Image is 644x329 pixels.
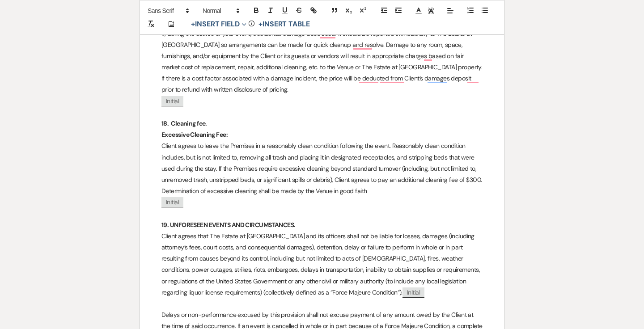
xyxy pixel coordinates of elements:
span: + [191,21,195,28]
span: Header Formats [199,5,242,16]
button: +Insert Table [255,19,313,30]
strong: Excessive Cleaning Fee: [161,131,228,139]
span: Alignment [444,5,457,16]
p: If, during the course of your event, accidental damage does occur it should be reported immediate... [161,28,483,96]
span: + [258,21,263,28]
span: Initial [161,197,183,207]
span: Text Background Color [425,5,437,16]
span: Initial [402,287,424,298]
span: Initial [161,96,183,106]
button: Insert Field [188,19,250,30]
span: Text Color [412,5,425,16]
p: Client agrees to leave the Premises in a reasonably clean condition following the event. Reasonab... [161,140,483,197]
p: Client agrees that The Estate at [GEOGRAPHIC_DATA] and its officers shall not be liable for losse... [161,231,483,298]
strong: 19. UNFORESEEN EVENTS AND CIRCUMSTANCES. [161,221,296,229]
strong: 18. Cleaning fee. [161,119,207,127]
